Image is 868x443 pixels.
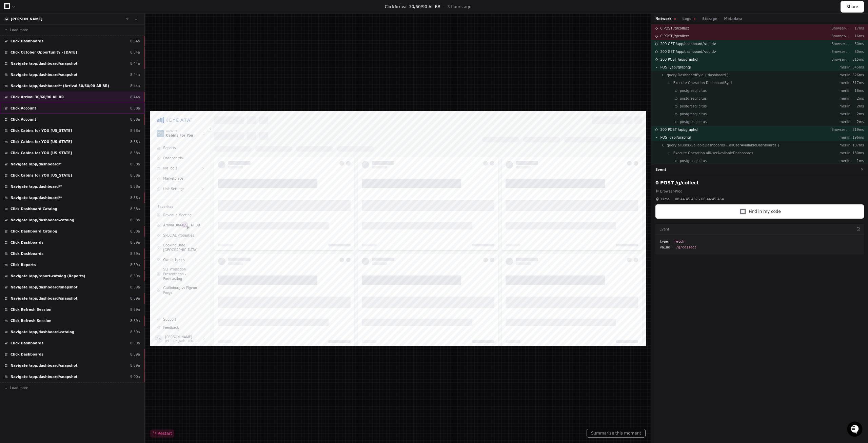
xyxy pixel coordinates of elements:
p: merlin [831,112,850,117]
div: 8:44a [130,72,140,77]
span: AN [9,330,15,336]
p: 315ms [850,57,864,62]
div: 8:58a [130,117,140,122]
span: Gatlinburg vs Pigeon Forge [19,255,80,269]
span: 0 POST /g/collect [660,34,689,39]
div: 8:58a [130,106,140,111]
button: Network [655,16,676,21]
button: Find in my code [655,204,864,219]
div: 8:59a [130,363,140,368]
button: Restart [150,429,174,438]
span: Reports [19,51,37,58]
div: 8:59a [130,262,140,267]
p: 16ms [850,34,864,39]
p: merlin [831,73,850,78]
div: 8:59a [130,251,140,256]
span: query DashboardById { dashboard } [667,73,729,78]
p: merlin [831,104,850,109]
span: postgresql citus [680,119,707,124]
a: Arrival 30/60/90 All BR [5,160,82,174]
button: Metadata [724,16,742,21]
a: [PERSON_NAME] [11,17,42,21]
p: merlin [831,158,850,163]
div: 8:59a [130,307,140,312]
a: Booking Date [GEOGRAPHIC_DATA] [5,190,82,209]
p: 2ms [850,104,864,109]
span: value: [660,245,672,250]
div: 8:34a [130,50,140,55]
span: Click Cabins for YOU [US_STATE] [11,128,72,133]
p: Browser-Prod [831,49,850,54]
div: 8:59a [130,329,140,335]
span: Owner Issues [19,214,51,221]
span: Navigate /app/dashboard-catalog [11,329,74,335]
p: 545ms [850,65,864,70]
span: Click Reports [11,262,36,267]
img: keydata-logo [9,9,60,18]
span: Click [385,4,395,9]
p: Browser-Prod [831,127,850,132]
p: merlin [831,119,850,124]
span: Navigate /app/dashboard/* [11,195,62,200]
p: Browser-Prod [831,34,850,39]
span: 200 GET /app/dashboard/<uuid> [660,49,716,54]
button: Start new chat [115,53,123,61]
p: 526ms [850,73,864,78]
span: Booking Date [GEOGRAPHIC_DATA] [19,193,80,206]
span: postgresql citus [680,112,707,117]
img: 1736555170064-99ba0984-63c1-480f-8ee9-699278ef63ed [7,51,19,63]
span: Support [19,301,38,308]
div: 8:58a [130,195,140,200]
p: Browser-Prod [831,26,850,31]
div: 8:58a [130,150,140,156]
p: Browser-Prod [831,57,850,62]
span: fetch [674,239,684,244]
h2: 0 POST /g/collect [655,179,864,186]
span: 200 POST /api/graphql [660,127,698,132]
span: postgresql citus [680,96,707,101]
p: merlin [831,80,850,85]
p: merlin [831,135,850,140]
a: Revenue Meeting [5,145,82,159]
span: 0 POST /g/collect [660,26,689,31]
div: Cabins For You [23,33,73,39]
span: Arrival 30/60/90 All BR [19,164,73,170]
div: Favorites [3,132,85,145]
iframe: Open customer support [846,421,865,439]
a: Owner Issues [5,210,82,224]
img: PlayerZero [7,7,20,20]
div: 8:58a [130,139,140,144]
span: CFY [11,31,19,36]
iframe: Resource center [696,299,713,316]
p: merlin [831,143,850,148]
p: 2ms [850,119,864,124]
span: PM Tools [19,81,39,87]
span: Arrival 30/60/90 All BR [394,4,440,9]
div: 8:44a [130,95,140,100]
span: Navigate /app/dashboard/snapshot [11,72,78,77]
span: Navigate /app/dashboard/snapshot [11,296,78,301]
button: Logs [683,16,695,21]
span: POST /api/graphql [660,65,691,70]
button: Storage [702,16,717,21]
p: [PERSON_NAME][EMAIL_ADDRESS][DOMAIN_NAME] [22,334,73,339]
span: Navigate /app/dashboard/* [11,184,62,189]
button: Share [841,1,864,13]
span: Click Refresh Session [11,318,52,323]
p: 1ms [850,158,864,163]
span: POST /api/graphql [660,135,691,140]
span: Click Account [11,106,36,111]
div: 8:58a [130,128,140,133]
span: Marketplace [19,96,48,102]
p: 517ms [850,80,864,85]
p: 3 hours ago [447,4,471,9]
a: Dashboards [5,62,82,76]
button: Event [655,167,666,172]
span: Click Dashboards [11,39,43,44]
div: 8:59a [130,296,140,301]
span: postgresql citus [680,104,707,109]
p: [PERSON_NAME] [22,327,73,334]
div: 8:58a [130,229,140,234]
a: SPECIAL Properties [5,175,82,189]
